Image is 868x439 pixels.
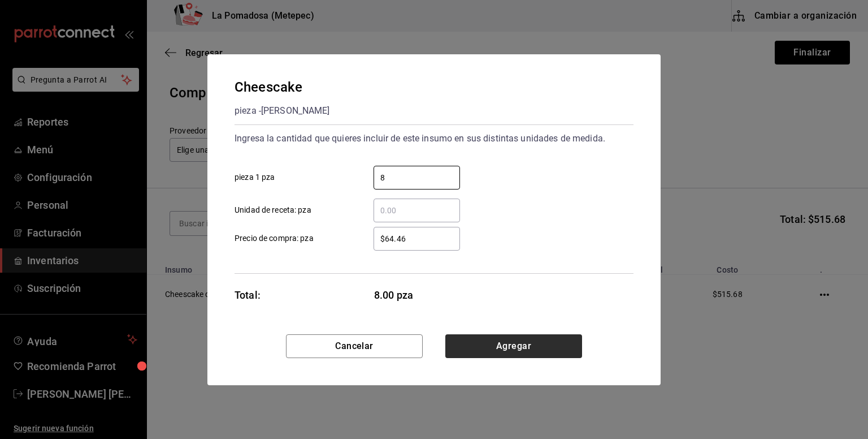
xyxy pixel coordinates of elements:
div: Total: [235,287,261,303]
div: Ingresa la cantidad que quieres incluir de este insumo en sus distintas unidades de medida. [235,130,633,148]
input: Precio de compra: pza [374,232,460,246]
span: pieza 1 pza [235,171,275,183]
span: Unidad de receta: pza [235,204,311,216]
input: Unidad de receta: pza [374,204,460,217]
div: Cheescake [235,77,330,97]
span: Precio de compra: pza [235,233,314,244]
button: Agregar [445,334,582,358]
button: Cancelar [286,334,423,358]
span: 8.00 pza [374,287,461,303]
div: pieza - [PERSON_NAME] [235,102,330,120]
input: pieza 1 pza [374,171,460,184]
